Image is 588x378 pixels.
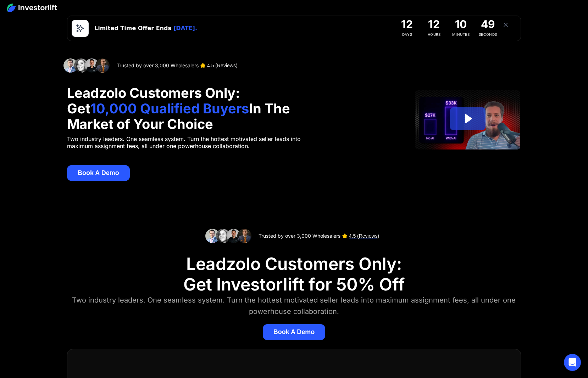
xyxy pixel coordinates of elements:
img: Star image [200,63,205,68]
div: 49 [477,19,499,29]
strong: [DATE]. [173,25,197,32]
button: Book A Demo [67,165,130,181]
div: Trusted by over 3,000 Wholesalers [259,232,340,239]
div: 12 [396,19,418,29]
div: 10 [450,19,472,29]
button: Book A Demo [263,324,326,340]
a: 4.5 (Reviews) [207,62,238,69]
img: Star image [342,233,347,238]
p: Two industry leaders. One seamless system. Turn the hottest motivated seller leads into maximum a... [67,135,317,149]
a: 4.5 (Reviews) [349,232,379,239]
div: Minutes [450,31,472,38]
div: Days [396,31,418,38]
h1: Leadzolo Customers Only: Get In The Market of Your Choice [67,85,317,132]
div: Trusted by over 3,000 Wholesalers [117,62,199,69]
div: Limited Time Offer Ends [94,24,171,33]
div: 12 [423,19,445,29]
div: Two industry leaders. One seamless system. Turn the hottest motivated seller leads into maximum a... [59,294,529,317]
div: Leadzolo Customers Only: Get Investorlift for 50% Off [183,254,405,294]
div: Open Intercom Messenger [564,354,581,371]
span: 10,000 Qualified Buyers [90,100,249,117]
div: Hours [423,31,445,38]
div: Seconds [477,31,499,38]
